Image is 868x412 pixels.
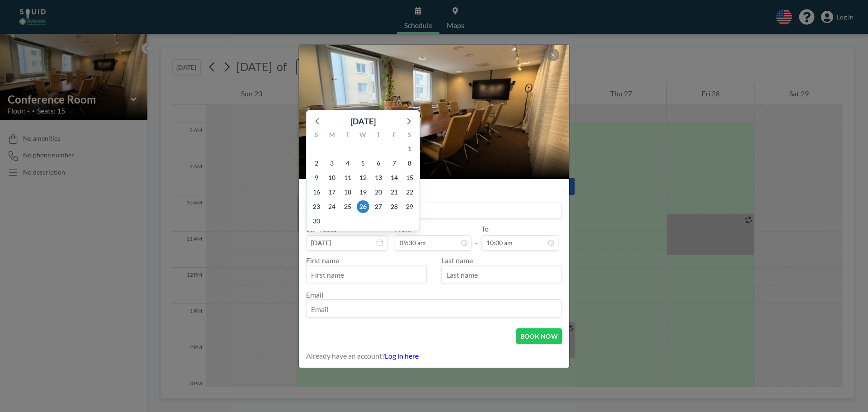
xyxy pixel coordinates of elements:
button: BOOK NOW [516,328,562,344]
input: First name [307,267,426,283]
span: - [475,227,478,247]
label: To [481,224,489,233]
a: Log in here [385,351,419,360]
input: Email [307,302,561,317]
label: First name [306,256,339,265]
input: Guest reservation [307,203,561,218]
input: Last name [442,267,561,283]
span: Already have an account? [306,351,385,360]
img: 537.JPG [299,10,570,213]
label: Email [306,290,323,299]
h2: Conference Room [310,149,559,163]
label: Last name [441,256,473,265]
